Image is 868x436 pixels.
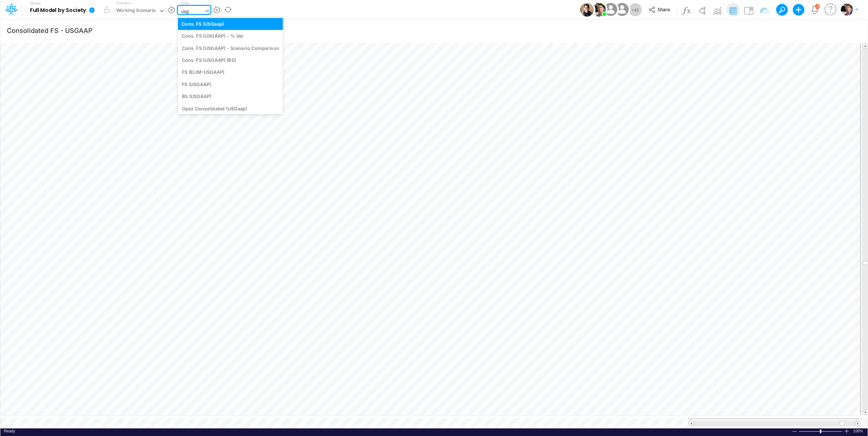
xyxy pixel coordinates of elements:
label: Model [30,1,41,6]
label: View [181,0,189,6]
div: Cons. FS (USGAAP) - Scenario Comparison [178,42,283,54]
img: User Image Icon [603,1,619,18]
div: FS (USGAAP) [178,78,283,90]
div: Zoom level [853,428,864,434]
img: User Image Icon [614,1,630,18]
div: Zoom Out [792,429,797,434]
b: Full Model by Society [30,7,86,14]
div: Cons. FS (USGaap) [178,18,283,30]
div: Cons. FS (USGAAP) - % Var [178,30,283,42]
input: Type a title here [7,23,710,38]
span: + 45 [631,8,639,12]
div: 2 unread items [817,5,818,8]
img: User Image Icon [580,3,594,17]
span: Share [658,7,670,12]
span: 100% [853,428,864,434]
a: Notifications [810,5,819,14]
span: Ready [4,429,15,433]
div: Cons. FS (USGAAP) (BS) [178,54,283,66]
div: Working Scenario [116,7,156,15]
label: Scenario [116,0,131,6]
img: User Image Icon [592,3,606,17]
div: Zoom [820,429,821,433]
button: Share [645,4,675,16]
div: Opex Consolidated (USGaap) [178,102,283,114]
div: In Ready mode [4,428,15,434]
div: Zoom [799,428,844,434]
div: FS (ELIM-USGAAP) [178,66,283,78]
div: Zoom In [844,428,850,434]
div: BS (USGAAP) [178,90,283,102]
